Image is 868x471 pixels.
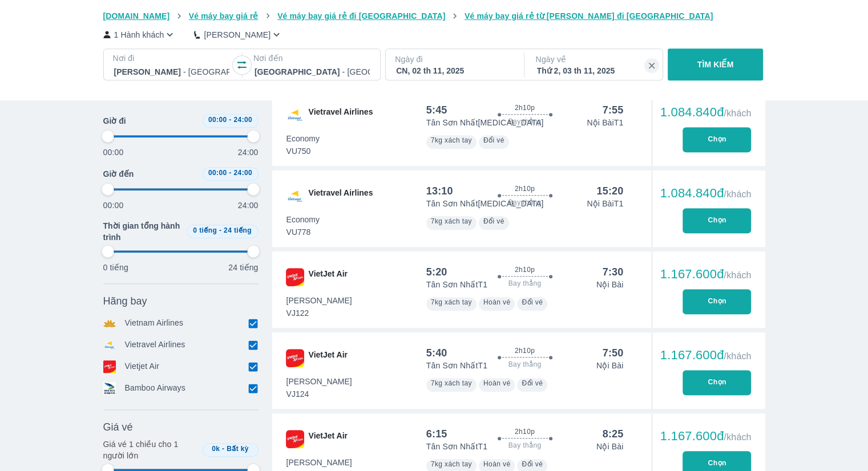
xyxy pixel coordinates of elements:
p: Nội Bài [596,441,623,452]
span: 24 tiếng [224,226,252,234]
span: 2h10p [515,427,535,436]
span: Economy [286,133,320,144]
img: VJ [286,349,304,367]
div: 5:45 [426,103,447,117]
p: [PERSON_NAME] [204,29,271,40]
div: 15:20 [596,184,623,198]
span: Vé máy bay giá rẻ [189,11,259,21]
span: VJ122 [286,307,352,319]
span: Đổi vé [522,460,543,468]
p: Tân Sơn Nhất T1 [426,279,487,290]
span: Bất kỳ [227,445,249,453]
span: 0 tiếng [193,226,217,234]
div: 1.084.840đ [660,186,752,200]
nav: breadcrumb [103,10,765,22]
span: /khách [724,432,751,442]
span: Vé máy bay giá rẻ từ [PERSON_NAME] đi [GEOGRAPHIC_DATA] [465,11,713,21]
img: VJ [286,268,304,286]
p: Tân Sơn Nhất [MEDICAL_DATA] [426,198,544,209]
span: Economy [286,214,320,225]
span: Đổi vé [522,298,543,306]
button: [PERSON_NAME] [194,29,282,40]
div: Thứ 2, 03 th 11, 2025 [537,65,652,76]
button: Chọn [683,127,751,152]
div: 1.167.600đ [660,429,752,443]
p: Giá vé 1 chiều cho 1 người lớn [103,438,198,461]
button: Chọn [683,289,751,314]
button: Chọn [683,208,751,233]
p: Nội Bài T1 [587,198,623,209]
span: 2h10p [515,184,535,193]
div: 6:15 [426,427,447,441]
div: 7:50 [603,346,624,360]
p: Nội Bài [596,279,623,290]
span: - [229,116,231,124]
span: - [219,226,221,234]
div: 5:40 [426,346,447,360]
img: VJ [286,430,304,448]
span: /khách [724,351,751,361]
span: Giờ đi [103,115,126,127]
p: 0 tiếng [103,262,128,273]
button: TÌM KIẾM [668,48,763,80]
span: VU778 [286,226,320,238]
span: /khách [724,189,751,199]
img: VU [286,187,304,205]
p: Nơi đi [113,52,231,64]
p: 24 tiếng [228,262,258,273]
p: 1 Hành khách [114,29,164,40]
p: Nơi đến [253,52,371,64]
span: VietJet Air [309,430,348,448]
span: Giờ đến [103,168,134,180]
span: Đổi vé [483,217,504,225]
p: Bamboo Airways [125,382,185,395]
p: Tân Sơn Nhất T1 [426,441,487,452]
p: Nội Bài T1 [587,117,623,128]
span: [DOMAIN_NAME] [103,11,170,21]
p: Ngày đi [395,54,512,65]
span: Đổi vé [522,379,543,387]
span: 7kg xách tay [431,298,472,306]
p: Vietjet Air [125,360,160,373]
p: Vietnam Airlines [125,317,184,330]
span: 24:00 [233,116,252,124]
span: [PERSON_NAME] [286,457,352,468]
p: Tân Sơn Nhất T1 [426,360,487,371]
p: 24:00 [238,147,259,158]
p: Nội Bài [596,360,623,371]
span: 7kg xách tay [431,217,472,225]
span: Giá vé [103,420,133,434]
p: 00:00 [103,200,124,211]
span: 00:00 [208,169,227,177]
span: 7kg xách tay [431,379,472,387]
span: Vé máy bay giá rẻ đi [GEOGRAPHIC_DATA] [277,11,445,21]
div: 1.084.840đ [660,105,752,119]
span: Hoàn vé [483,379,511,387]
span: 2h10p [515,265,535,274]
span: - [222,445,224,453]
span: Đổi vé [483,136,504,144]
p: Vietravel Airlines [125,339,185,351]
span: VietJet Air [309,268,348,286]
p: 24:00 [238,200,259,211]
span: Thời gian tổng hành trình [103,220,182,243]
span: Hãng bay [103,294,147,308]
span: VietJet Air [309,349,348,367]
span: /khách [724,108,751,118]
span: 24:00 [233,169,252,177]
span: 7kg xách tay [431,136,472,144]
span: 0k [212,445,220,453]
span: 7kg xách tay [431,460,472,468]
span: Hoàn vé [483,298,511,306]
span: 2h10p [515,103,535,112]
p: Tân Sơn Nhất [MEDICAL_DATA] [426,117,544,128]
span: Vietravel Airlines [309,106,373,124]
div: 1.167.600đ [660,348,752,362]
div: 7:30 [603,265,624,279]
span: [PERSON_NAME] [286,295,352,306]
span: VU750 [286,145,320,157]
button: 1 Hành khách [103,29,176,40]
span: [PERSON_NAME] [286,376,352,387]
p: Ngày về [536,54,653,65]
div: CN, 02 th 11, 2025 [396,65,511,76]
